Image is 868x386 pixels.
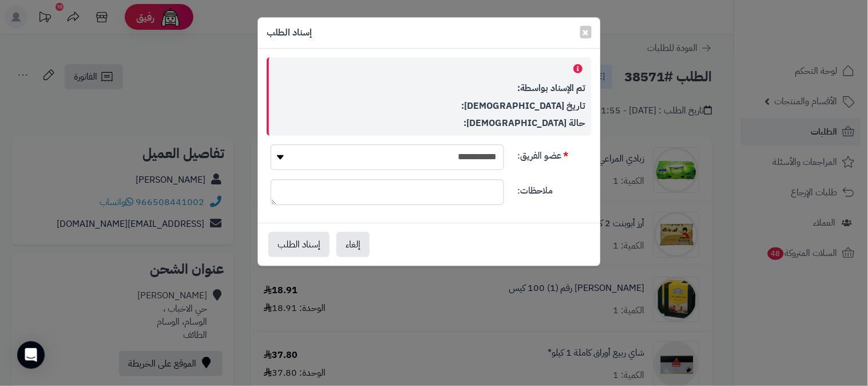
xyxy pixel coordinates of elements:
div: Open Intercom Messenger [17,341,45,369]
label: ملاحظات: [513,179,596,198]
button: إلغاء [336,232,370,257]
button: Close [580,26,592,38]
h4: إسناد الطلب [267,26,312,40]
span: × [582,23,589,41]
label: عضو الفريق: [513,144,596,163]
button: إسناد الطلب [268,232,330,257]
strong: حالة [DEMOGRAPHIC_DATA]: [463,116,586,130]
strong: تاريخ [DEMOGRAPHIC_DATA]: [461,99,586,113]
strong: تم الإسناد بواسطة: [517,81,586,95]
